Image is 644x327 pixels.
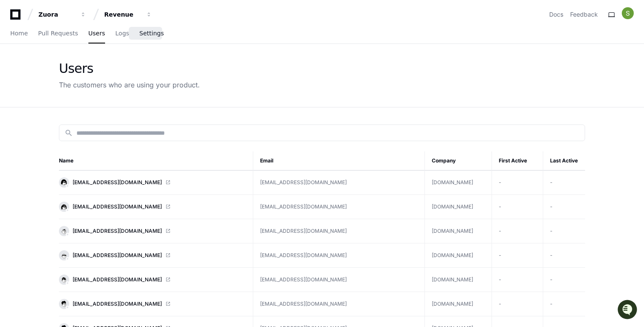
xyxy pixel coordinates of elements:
[35,7,90,22] button: Zuora
[617,299,640,322] iframe: Open customer support
[492,243,543,268] td: -
[543,268,585,292] td: -
[425,171,492,195] td: [DOMAIN_NAME]
[139,24,164,43] a: Settings
[492,268,543,292] td: -
[492,171,543,195] td: -
[115,24,129,43] a: Logs
[59,177,246,188] a: [EMAIL_ADDRESS][DOMAIN_NAME]
[59,151,253,171] th: Name
[59,275,246,285] a: [EMAIL_ADDRESS][DOMAIN_NAME]
[101,7,155,22] button: Revenue
[549,10,563,19] a: Docs
[59,299,246,309] a: [EMAIL_ADDRESS][DOMAIN_NAME]
[60,227,68,235] img: 7.svg
[115,31,129,36] span: Logs
[73,252,162,259] span: [EMAIL_ADDRESS][DOMAIN_NAME]
[59,226,246,236] a: [EMAIL_ADDRESS][DOMAIN_NAME]
[38,31,78,36] span: Pull Requests
[425,195,492,219] td: [DOMAIN_NAME]
[60,178,68,186] img: 16.svg
[59,61,200,76] div: Users
[88,24,105,43] a: Users
[543,151,585,171] th: Last Active
[425,243,492,268] td: [DOMAIN_NAME]
[10,31,28,36] span: Home
[425,268,492,292] td: [DOMAIN_NAME]
[425,219,492,243] td: [DOMAIN_NAME]
[59,80,200,90] div: The customers who are using your product.
[73,228,162,234] span: [EMAIL_ADDRESS][DOMAIN_NAME]
[29,64,140,72] div: Start new chat
[73,276,162,283] span: [EMAIL_ADDRESS][DOMAIN_NAME]
[543,195,585,219] td: -
[253,243,425,268] td: [EMAIL_ADDRESS][DOMAIN_NAME]
[9,34,155,48] div: Welcome
[492,195,543,219] td: -
[622,7,634,19] img: ACg8ocK1EaMfuvJmPejFpP1H_n0zHMfi6CcZBKQ2kbFwTFs0169v-A=s96-c
[570,10,598,19] button: Feedback
[253,219,425,243] td: [EMAIL_ADDRESS][DOMAIN_NAME]
[139,31,164,36] span: Settings
[60,251,68,259] img: 9.svg
[88,31,105,36] span: Users
[73,301,162,307] span: [EMAIL_ADDRESS][DOMAIN_NAME]
[104,10,141,19] div: Revenue
[29,72,124,79] div: We're offline, but we'll be back soon!
[253,268,425,292] td: [EMAIL_ADDRESS][DOMAIN_NAME]
[38,10,75,19] div: Zuora
[253,195,425,219] td: [EMAIL_ADDRESS][DOMAIN_NAME]
[543,243,585,268] td: -
[64,129,73,137] mat-icon: search
[9,9,26,26] img: PlayerZero
[543,219,585,243] td: -
[145,66,155,76] button: Start new chat
[60,300,68,308] img: 5.svg
[60,89,103,96] a: Powered byPylon
[543,292,585,316] td: -
[9,64,24,79] img: 1756235613930-3d25f9e4-fa56-45dd-b3ad-e072dfbd1548
[59,202,246,212] a: [EMAIL_ADDRESS][DOMAIN_NAME]
[253,292,425,316] td: [EMAIL_ADDRESS][DOMAIN_NAME]
[85,90,103,96] span: Pylon
[253,171,425,195] td: [EMAIL_ADDRESS][DOMAIN_NAME]
[543,171,585,195] td: -
[38,24,78,43] a: Pull Requests
[425,151,492,171] th: Company
[492,219,543,243] td: -
[492,151,543,171] th: First Active
[425,292,492,316] td: [DOMAIN_NAME]
[10,24,28,43] a: Home
[253,151,425,171] th: Email
[60,203,68,211] img: 3.svg
[492,292,543,316] td: -
[60,275,68,284] img: 12.svg
[59,250,246,260] a: [EMAIL_ADDRESS][DOMAIN_NAME]
[73,179,162,186] span: [EMAIL_ADDRESS][DOMAIN_NAME]
[73,203,162,210] span: [EMAIL_ADDRESS][DOMAIN_NAME]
